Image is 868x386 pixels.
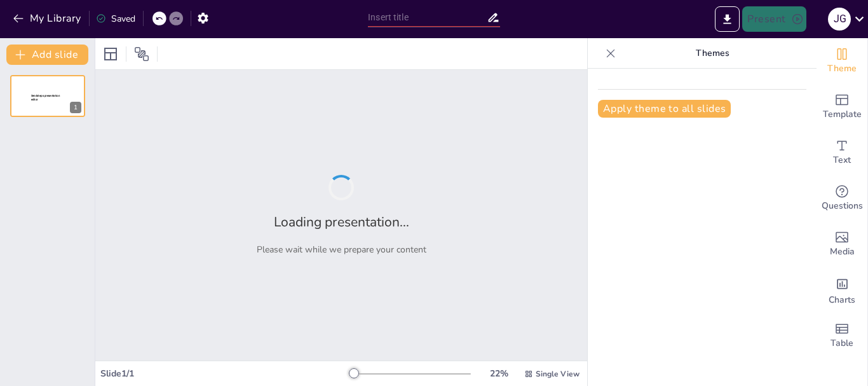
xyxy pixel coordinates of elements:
[817,313,867,359] div: Add a table
[817,130,867,176] div: Add text boxes
[830,245,855,259] span: Media
[829,293,855,307] span: Charts
[822,199,863,213] span: Questions
[134,46,149,62] span: Position
[96,13,135,25] div: Saved
[536,369,580,379] span: Single View
[6,45,88,65] button: Add slide
[100,368,349,380] div: Slide 1 / 1
[621,38,804,69] p: Themes
[31,94,60,101] span: Sendsteps presentation editor
[484,368,514,380] div: 22 %
[10,8,86,29] button: My Library
[817,84,867,130] div: Add ready made slides
[10,75,85,117] div: 1
[274,213,409,231] h2: Loading presentation...
[817,38,867,84] div: Change the overall theme
[368,8,487,27] input: Insert title
[715,6,740,32] button: Export to PowerPoint
[257,244,426,256] p: Please wait while we prepare your content
[833,153,851,167] span: Text
[70,102,81,113] div: 1
[828,8,851,31] div: J G
[817,221,867,267] div: Add images, graphics, shapes or video
[831,336,853,350] span: Table
[827,62,857,76] span: Theme
[598,100,731,118] button: Apply theme to all slides
[817,267,867,313] div: Add charts and graphs
[828,6,851,32] button: J G
[823,107,862,121] span: Template
[817,176,867,221] div: Get real-time input from your audience
[100,44,121,64] div: Layout
[742,6,806,32] button: Present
